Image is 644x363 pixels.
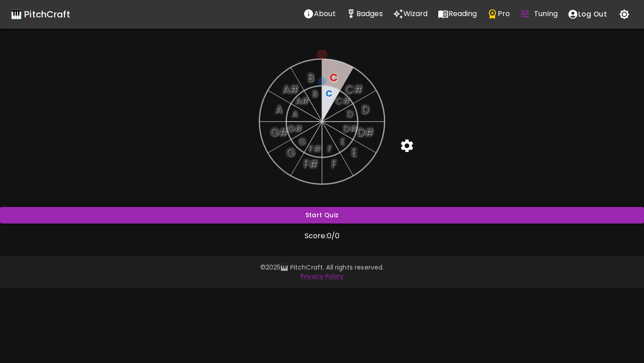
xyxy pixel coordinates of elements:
text: D# [343,122,357,135]
button: About [298,5,341,23]
a: Tuning Quiz [515,5,563,24]
text: B [312,87,318,100]
text: G# [287,122,302,135]
a: Wizard [388,5,433,24]
p: Wizard [403,8,428,19]
a: Pro [482,5,515,24]
text: D [346,107,353,120]
button: Pro [482,5,515,23]
button: Tuning Quiz [515,5,563,23]
button: Reading [433,5,482,23]
p: Badges [356,8,383,19]
p: © 2025 🎹 PitchCraft. All rights reserved. [64,263,580,272]
text: C# [345,82,362,97]
a: Privacy Policy [301,272,343,281]
text: F# [303,156,318,171]
text: A [275,102,282,117]
text: A# [282,82,298,97]
text: D# [357,125,373,139]
text: G [286,145,295,160]
a: Reading [433,5,482,24]
text: F# [308,142,321,155]
text: E [340,135,345,148]
text: C# [335,94,350,107]
text: E [351,145,356,160]
a: About [298,5,341,24]
button: Wizard [388,5,433,23]
text: G [298,135,305,148]
text: G# [270,125,288,139]
text: A [292,107,297,120]
a: Stats [341,5,388,24]
text: C [326,87,333,100]
p: Reading [449,8,477,19]
text: D [361,102,369,117]
button: Stats [341,5,388,23]
text: F [327,142,332,155]
p: Tuning [534,8,558,19]
text: B [307,70,314,85]
text: F [331,156,336,171]
p: About [314,8,336,19]
p: Pro [498,8,510,19]
text: C [330,70,338,85]
text: A# [295,94,309,107]
a: 🎹 PitchCraft [11,7,70,21]
button: account of current user [563,5,612,24]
